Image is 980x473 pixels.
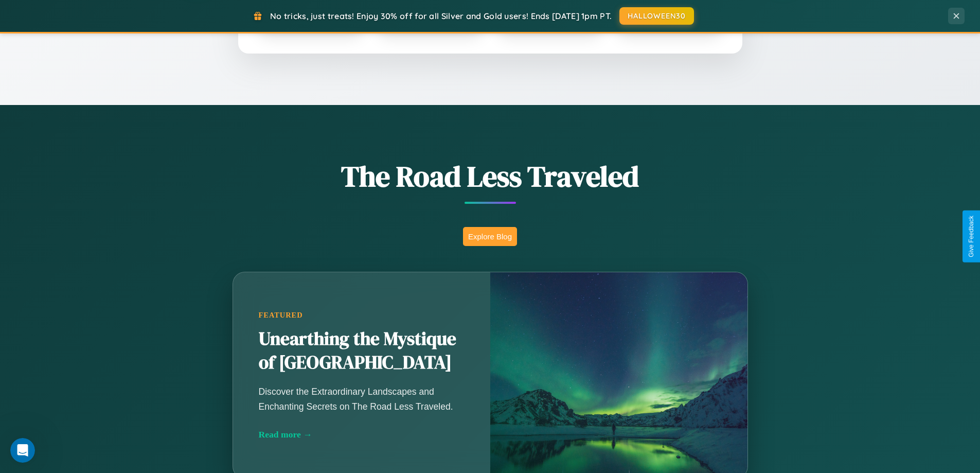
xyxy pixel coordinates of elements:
span: No tricks, just treats! Enjoy 30% off for all Silver and Gold users! Ends [DATE] 1pm PT. [270,11,612,21]
button: Explore Blog [463,227,517,246]
div: Read more → [259,429,465,440]
p: Discover the Extraordinary Landscapes and Enchanting Secrets on The Road Less Traveled. [259,384,465,413]
div: Featured [259,311,465,320]
button: HALLOWEEN30 [619,7,694,25]
h2: Unearthing the Mystique of [GEOGRAPHIC_DATA] [259,327,465,375]
h1: The Road Less Traveled [182,156,799,196]
div: Give Feedback [968,216,975,257]
iframe: Intercom live chat [10,438,35,463]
